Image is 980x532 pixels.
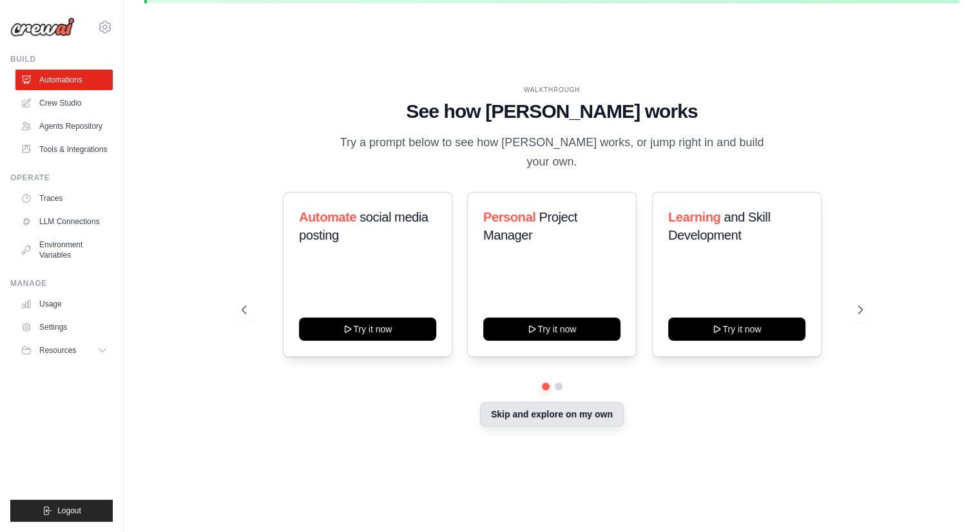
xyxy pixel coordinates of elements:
a: Traces [15,188,113,209]
a: Tools & Integrations [15,139,113,160]
a: Agents Repository [15,116,113,137]
span: and Skill Development [668,210,770,242]
button: Skip and explore on my own [480,402,624,426]
button: Try it now [668,318,805,341]
div: Manage [10,278,113,289]
p: Try a prompt below to see how [PERSON_NAME] works, or jump right in and build your own. [336,133,769,171]
span: Personal [483,210,535,224]
iframe: Chat Widget [916,470,980,532]
a: Settings [15,317,113,337]
span: Project Manager [483,210,577,242]
a: LLM Connections [15,211,113,232]
h1: See how [PERSON_NAME] works [242,100,863,123]
div: Build [10,54,113,64]
a: Automations [15,70,113,90]
img: Logo [10,17,75,37]
span: Logout [57,506,81,516]
div: Operate [10,173,113,183]
button: Resources [15,340,113,361]
span: social media posting [299,210,428,242]
button: Try it now [483,318,620,341]
button: Logout [10,500,113,522]
span: Learning [668,210,720,224]
button: Try it now [299,318,436,341]
a: Environment Variables [15,234,113,265]
a: Crew Studio [15,93,113,113]
span: Resources [39,345,76,356]
span: Automate [299,210,356,224]
a: Usage [15,294,113,314]
div: WALKTHROUGH [242,85,863,95]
